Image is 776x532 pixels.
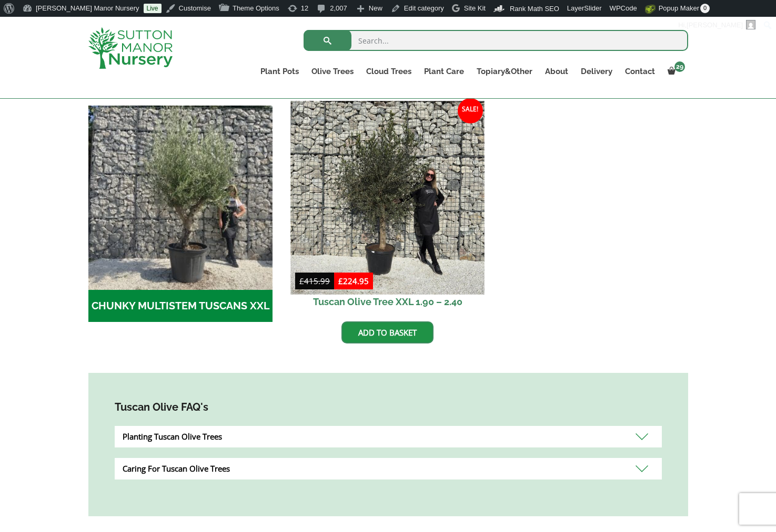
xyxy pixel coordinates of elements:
span: £ [299,276,304,286]
a: About [539,64,575,79]
div: Caring For Tuscan Olive Trees [115,458,662,479]
img: logo [88,27,173,69]
a: Contact [619,64,661,79]
a: Delivery [575,64,619,79]
h4: Tuscan Olive FAQ's [115,399,662,415]
span: Site Kit [464,4,486,12]
h2: CHUNKY MULTISTEM TUSCANS XXL [88,290,273,322]
a: Add to basket: “Tuscan Olive Tree XXL 1.90 - 2.40” [341,321,434,343]
bdi: 415.99 [299,276,330,286]
span: [PERSON_NAME] [687,21,743,29]
a: Live [144,4,162,13]
a: Topiary&Other [470,64,539,79]
a: Olive Trees [305,64,360,79]
img: CHUNKY MULTISTEM TUSCANS XXL [88,106,273,290]
span: £ [338,276,343,286]
a: 29 [661,64,688,79]
img: Tuscan Olive Tree XXL 1.90 - 2.40 [291,101,485,294]
a: Hi, [674,17,760,34]
div: Planting Tuscan Olive Trees [115,426,662,447]
a: Visit product category CHUNKY MULTISTEM TUSCANS XXL [88,106,273,322]
span: Sale! [458,98,483,123]
bdi: 224.95 [338,276,369,286]
span: Rank Math SEO [510,5,559,13]
h2: Tuscan Olive Tree XXL 1.90 – 2.40 [295,290,480,314]
a: Cloud Trees [360,64,418,79]
input: Search... [304,30,688,51]
a: Plant Pots [254,64,305,79]
span: 0 [700,4,710,13]
a: Plant Care [418,64,470,79]
a: Sale! Tuscan Olive Tree XXL 1.90 – 2.40 [295,106,480,314]
span: 29 [674,61,685,72]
